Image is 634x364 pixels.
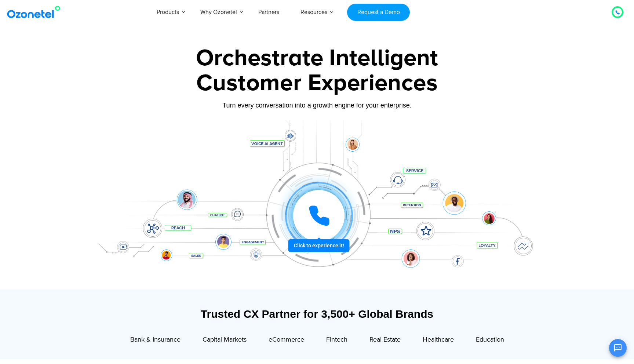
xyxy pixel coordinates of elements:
a: Education [476,335,504,347]
div: Customer Experiences [88,66,546,101]
a: Request a Demo [347,4,410,21]
span: Education [476,336,504,344]
a: Real Estate [369,335,401,347]
a: Fintech [326,335,347,347]
div: Orchestrate Intelligent [88,47,546,70]
button: Open chat [609,339,627,357]
div: Trusted CX Partner for 3,500+ Global Brands [91,307,543,320]
span: Real Estate [369,336,401,344]
div: Turn every conversation into a growth engine for your enterprise. [88,101,546,109]
span: Fintech [326,336,347,344]
a: Bank & Insurance [130,335,181,347]
a: eCommerce [269,335,304,347]
span: Capital Markets [203,336,247,344]
a: Healthcare [423,335,454,347]
span: Healthcare [423,336,454,344]
span: Bank & Insurance [130,336,181,344]
span: eCommerce [269,336,304,344]
a: Capital Markets [203,335,247,347]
